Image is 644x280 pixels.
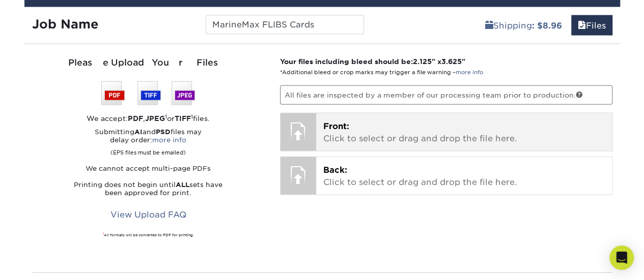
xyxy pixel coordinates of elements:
b: : $8.96 [532,21,562,30]
span: Front: [323,121,349,131]
strong: PSD [156,128,171,136]
span: 3.625 [441,57,462,66]
div: We accept: , or files. [32,113,265,123]
input: Enter a job name [206,15,364,35]
sup: 1 [103,232,104,235]
span: Back: [323,165,347,175]
strong: JPEG [145,114,165,122]
p: All files are inspected by a member of our processing team prior to production. [280,85,612,105]
span: 2.125 [413,57,432,66]
p: Submitting and files may delay order: [32,128,265,157]
span: files [578,21,586,30]
a: more info [152,136,186,144]
a: Shipping: $8.96 [479,15,569,36]
strong: PDF [128,114,143,122]
div: All formats will be converted to PDF for printing. [32,233,265,238]
strong: ALL [176,181,189,189]
a: more info [456,69,483,76]
sup: 1 [165,113,167,119]
strong: AI [134,128,143,136]
a: Files [571,15,612,36]
p: We cannot accept multi-page PDFs [32,165,265,173]
sup: 1 [191,113,193,119]
strong: Job Name [32,17,98,32]
p: Printing does not begin until sets have been approved for print. [32,181,265,197]
strong: Your files including bleed should be: " x " [280,57,465,66]
strong: TIFF [175,114,191,122]
small: (EPS files must be emailed) [110,144,186,157]
div: Open Intercom Messenger [609,245,634,270]
a: View Upload FAQ [104,205,193,225]
img: We accept: PSD, TIFF, or JPEG (JPG) [101,81,195,105]
div: Please Upload Your Files [32,56,265,70]
p: Click to select or drag and drop the file here. [323,120,605,145]
span: shipping [485,21,493,30]
p: Click to select or drag and drop the file here. [323,164,605,189]
small: *Additional bleed or crop marks may trigger a file warning – [280,69,483,76]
